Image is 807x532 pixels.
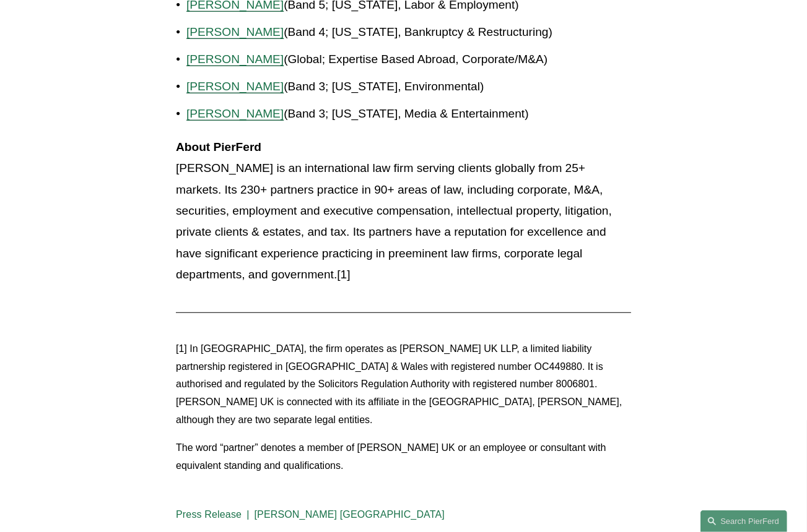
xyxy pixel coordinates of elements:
[176,439,631,475] p: The word “partner” denotes a member of [PERSON_NAME] UK or an employee or consultant with equival...
[700,510,787,532] a: Search this site
[186,49,631,70] p: (Global; Expertise Based Abroad, Corporate/M&A)
[186,103,631,124] p: (Band 3; [US_STATE], Media & Entertainment)
[186,53,284,66] a: [PERSON_NAME]
[186,22,631,43] p: (Band 4; [US_STATE], Bankruptcy & Restructuring)
[176,340,631,429] p: [1] In [GEOGRAPHIC_DATA], the firm operates as [PERSON_NAME] UK LLP, a limited liability partners...
[186,76,631,97] p: (Band 3; [US_STATE], Environmental)
[255,509,445,520] a: [PERSON_NAME] [GEOGRAPHIC_DATA]
[176,509,242,520] a: Press Release
[186,107,284,120] a: [PERSON_NAME]
[176,140,261,153] strong: About PierFerd
[186,80,284,93] a: [PERSON_NAME]
[176,137,631,286] p: [PERSON_NAME] is an international law firm serving clients globally from 25+ markets. Its 230+ pa...
[186,25,284,38] a: [PERSON_NAME]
